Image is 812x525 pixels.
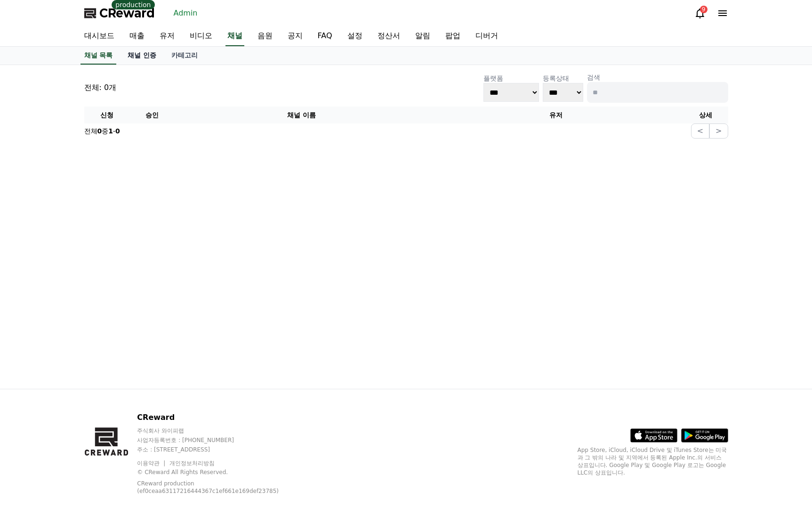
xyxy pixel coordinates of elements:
a: 대시보드 [77,26,122,46]
span: CReward [99,6,155,21]
th: 승인 [129,107,175,123]
strong: 0 [115,127,120,135]
p: 전체: 0개 [84,82,117,93]
th: 유저 [429,107,683,123]
a: 매출 [122,26,152,46]
p: 등록상태 [543,74,583,83]
a: 설정 [340,26,370,46]
a: FAQ [310,26,340,46]
span: Settings [139,313,162,320]
th: 채널 이름 [175,107,429,123]
th: 신청 [84,107,129,123]
p: App Store, iCloud, iCloud Drive 및 iTunes Store는 미국과 그 밖의 나라 및 지역에서 등록된 Apple Inc.의 서비스 상표입니다. Goo... [578,446,728,476]
a: 유저 [152,26,182,46]
p: CReward production (ef0ceaa63117216444367c1ef661e169def23785) [137,480,288,495]
button: > [709,123,728,139]
p: 플랫폼 [483,74,539,83]
a: Admin [170,6,201,21]
div: 9 [700,6,707,13]
a: 채널 [225,26,244,46]
p: 주소 : [STREET_ADDRESS] [137,446,302,453]
p: © CReward All Rights Reserved. [137,468,302,476]
th: 상세 [683,107,728,123]
a: 채널 목록 [80,47,117,65]
a: Settings [121,299,181,322]
a: 공지 [280,26,310,46]
span: Home [24,313,40,320]
p: 검색 [587,73,728,82]
a: 9 [694,8,706,19]
a: 채널 인증 [120,47,164,65]
a: 알림 [408,26,438,46]
button: < [691,123,709,139]
a: 정산서 [370,26,408,46]
a: CReward [84,6,155,21]
p: 주식회사 와이피랩 [137,427,302,435]
a: Messages [62,299,121,322]
p: CReward [137,412,302,423]
a: 카테고리 [164,47,205,65]
strong: 1 [108,127,113,135]
a: 디버거 [468,26,506,46]
a: 개인정보처리방침 [169,460,215,467]
p: 전체 중 - [84,126,120,136]
p: 사업자등록번호 : [PHONE_NUMBER] [137,436,302,444]
strong: 0 [97,127,102,135]
a: 팝업 [438,26,468,46]
a: Home [3,299,62,322]
span: Messages [78,313,106,321]
a: 이용약관 [137,460,167,467]
a: 비디오 [182,26,220,46]
a: 음원 [250,26,280,46]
